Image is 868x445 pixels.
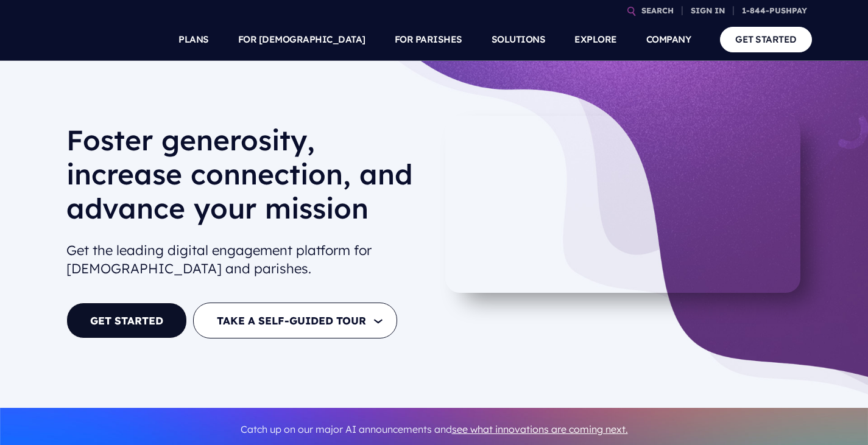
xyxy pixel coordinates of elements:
h2: Get the leading digital engagement platform for [DEMOGRAPHIC_DATA] and parishes. [66,236,425,284]
a: SOLUTIONS [492,18,546,61]
button: TAKE A SELF-GUIDED TOUR [193,303,397,338]
a: GET STARTED [66,303,187,338]
a: EXPLORE [574,18,617,61]
p: Catch up on our major AI announcements and [66,416,802,443]
a: FOR PARISHES [395,18,462,61]
a: COMPANY [646,18,691,61]
a: GET STARTED [720,27,812,52]
a: see what innovations are coming next. [452,423,628,435]
h1: Foster generosity, increase connection, and advance your mission [66,123,425,235]
a: PLANS [178,18,209,61]
a: FOR [DEMOGRAPHIC_DATA] [238,18,365,61]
